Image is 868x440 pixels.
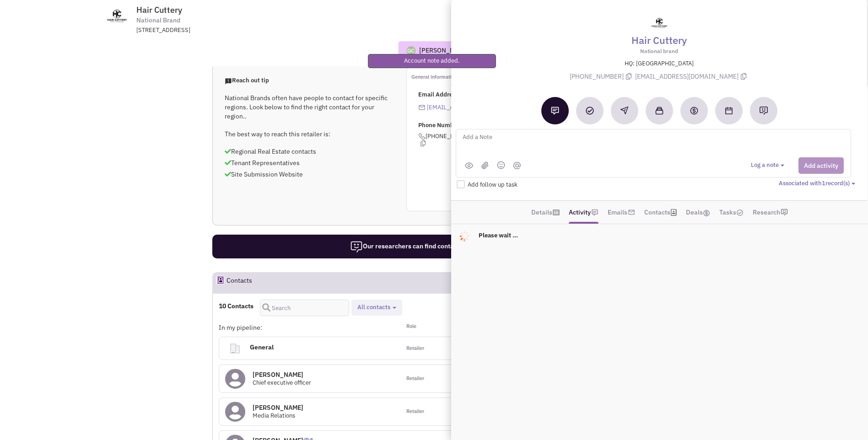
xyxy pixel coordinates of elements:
img: icon-note.png [591,209,598,216]
img: (jpg,png,gif,doc,docx,xls,xlsx,pdf,txt) [481,161,489,169]
p: HQ: [GEOGRAPHIC_DATA] [462,59,857,68]
img: Reachout [620,107,628,114]
span: Add follow up task [468,181,518,188]
a: Contacts [644,205,670,219]
img: icon-email-active-16.png [418,104,426,111]
img: icon-dealamount.png [703,209,710,217]
a: Activity [569,205,591,219]
p: Site Submission Website [225,170,394,179]
span: Retailer [406,408,424,415]
h4: 10 Contacts [219,302,253,310]
button: Log a note [751,161,787,170]
span: Media Relations [253,412,295,419]
button: Add to a collection [646,97,673,124]
a: Emails [608,205,627,219]
span: Our researchers can find contacts and site submission requirements [350,242,564,250]
h4: [PERSON_NAME] [253,370,311,379]
span: Retailer [406,345,424,352]
a: Details [531,205,552,219]
img: clarity_building-linegeneral.png [229,343,241,354]
button: Associated with1record(s) [779,179,858,188]
span: All contacts [357,303,390,311]
span: Hair Cuttery [136,5,182,15]
p: General information [411,72,575,81]
p: Tenant Representatives [225,158,394,167]
img: mantion.png [513,162,521,169]
img: www.haircuttery.com [96,5,138,28]
div: [PERSON_NAME] [419,46,469,55]
span: Retailer [406,375,424,382]
img: Add a note [551,107,559,115]
img: emoji.png [497,161,505,169]
a: Deals [686,205,710,219]
h4: [PERSON_NAME] [253,403,303,412]
a: Research [753,205,780,219]
img: icon-email-active-16.png [628,209,635,216]
input: Search [260,300,349,316]
img: icon-researcher-20.png [350,241,363,253]
p: National brand [462,47,857,55]
p: Please wait ... [457,227,863,245]
p: Phone Number [418,121,575,130]
p: National Brands often have people to contact for specific regions. Look below to find the right c... [225,93,394,121]
img: TaskCount.png [736,209,744,216]
div: [STREET_ADDRESS] [136,26,375,35]
img: Create a deal [690,106,699,115]
span: 1 [822,179,825,187]
a: Tasks [719,205,744,219]
img: public.png [465,162,473,169]
h2: Contacts [226,273,252,293]
p: Account note added. [404,57,460,65]
span: National Brand [136,16,180,25]
img: Schedule a Meeting [725,107,733,114]
span: Chief executive officer [253,379,311,386]
a: Hair Cuttery [631,33,687,47]
button: All contacts [355,303,399,312]
span: Reach out tip [225,76,269,84]
span: [PHONE_NUMBER] [570,72,635,80]
div: Role [400,323,491,332]
h4: General [247,337,385,357]
span: [PHONE_NUMBER] [418,132,575,147]
p: The best way to reach this retailer is: [225,129,394,139]
img: Add to a collection [655,107,663,115]
img: Add a Task [586,107,594,115]
img: Request research [759,106,768,115]
a: [EMAIL_ADDRESS][DOMAIN_NAME] [427,103,525,111]
div: In my pipeline: [219,323,400,332]
img: research-icon.png [781,209,788,216]
span: [EMAIL_ADDRESS][DOMAIN_NAME] [635,72,749,80]
img: icon-phone.png [418,133,426,140]
p: Email Addresses [418,91,575,99]
p: Regional Real Estate contacts [225,147,394,156]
